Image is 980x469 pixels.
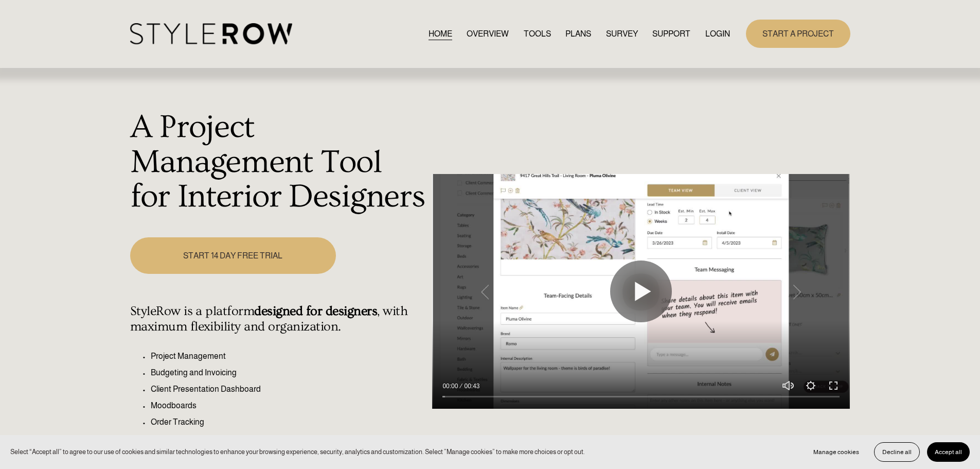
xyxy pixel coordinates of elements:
p: Budgeting and Invoicing [151,367,427,379]
input: Seek [442,393,840,401]
button: Manage cookies [806,442,867,462]
div: Duration [460,381,482,391]
a: folder dropdown [652,27,690,41]
img: StyleRow [130,23,292,44]
p: Client Presentation Dashboard [151,383,427,395]
p: Select “Accept all” to agree to our use of cookies and similar technologies to enhance your brows... [10,447,585,457]
a: OVERVIEW [467,27,509,41]
p: Project Management [151,350,427,362]
a: SURVEY [606,27,638,41]
strong: designed for designers [254,304,377,319]
a: START 14 DAY FREE TRIAL [130,237,336,274]
button: Decline all [874,442,920,462]
div: Current time [442,381,460,391]
span: Accept all [935,448,962,456]
a: LOGIN [705,27,730,41]
span: Manage cookies [813,448,859,456]
button: Accept all [927,442,970,462]
p: Order Tracking [151,416,427,428]
span: Decline all [882,448,912,456]
p: Moodboards [151,399,427,412]
a: HOME [429,27,452,41]
a: PLANS [565,27,591,41]
a: TOOLS [524,27,551,41]
span: SUPPORT [652,28,690,40]
h4: StyleRow is a platform , with maximum flexibility and organization. [130,304,427,335]
button: Play [610,260,672,322]
h1: A Project Management Tool for Interior Designers [130,110,427,215]
a: START A PROJECT [746,20,850,48]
